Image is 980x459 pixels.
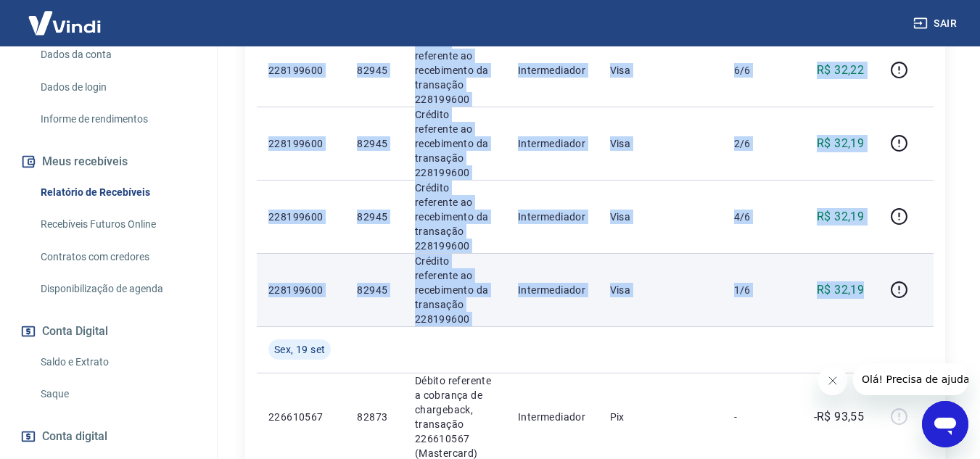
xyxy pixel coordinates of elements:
[734,136,777,151] p: 2/6
[357,283,391,297] p: 82945
[415,181,495,253] p: Crédito referente ao recebimento da transação 228199600
[734,283,777,297] p: 1/6
[268,283,334,297] p: 228199600
[518,283,587,297] p: Intermediador
[268,410,334,424] p: 226610567
[818,366,847,395] iframe: Fechar mensagem
[610,283,711,297] p: Visa
[817,62,864,79] p: R$ 32,22
[910,10,963,37] button: Sair
[817,135,864,152] p: R$ 32,19
[35,210,199,239] a: Recebíveis Futuros Online
[35,178,199,207] a: Relatório de Recebíveis
[518,410,587,424] p: Intermediador
[35,274,199,304] a: Disponibilização de agenda
[922,401,968,447] iframe: Botão para abrir a janela de mensagens
[518,63,587,78] p: Intermediador
[35,242,199,272] a: Contratos com credores
[17,146,199,178] button: Meus recebíveis
[518,136,587,151] p: Intermediador
[610,210,711,224] p: Visa
[268,136,334,151] p: 228199600
[9,10,122,22] span: Olá! Precisa de ajuda?
[734,210,777,224] p: 4/6
[518,210,587,224] p: Intermediador
[357,63,391,78] p: 82945
[415,254,495,326] p: Crédito referente ao recebimento da transação 228199600
[415,34,495,107] p: Crédito referente ao recebimento da transação 228199600
[610,136,711,151] p: Visa
[274,342,325,357] span: Sex, 19 set
[415,107,495,180] p: Crédito referente ao recebimento da transação 228199600
[17,315,199,347] button: Conta Digital
[817,208,864,226] p: R$ 32,19
[35,73,199,102] a: Dados de login
[268,210,334,224] p: 228199600
[357,210,391,224] p: 82945
[35,40,199,70] a: Dados da conta
[734,63,777,78] p: 6/6
[610,410,711,424] p: Pix
[610,63,711,78] p: Visa
[357,136,391,151] p: 82945
[268,63,334,78] p: 228199600
[35,379,199,409] a: Saque
[853,363,968,395] iframe: Mensagem da empresa
[17,1,112,45] img: Vindi
[817,281,864,299] p: R$ 32,19
[734,410,777,424] p: -
[17,421,199,452] a: Conta digital
[35,347,199,377] a: Saldo e Extrato
[357,410,391,424] p: 82873
[42,426,107,447] span: Conta digital
[814,408,865,426] p: -R$ 93,55
[35,104,199,134] a: Informe de rendimentos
